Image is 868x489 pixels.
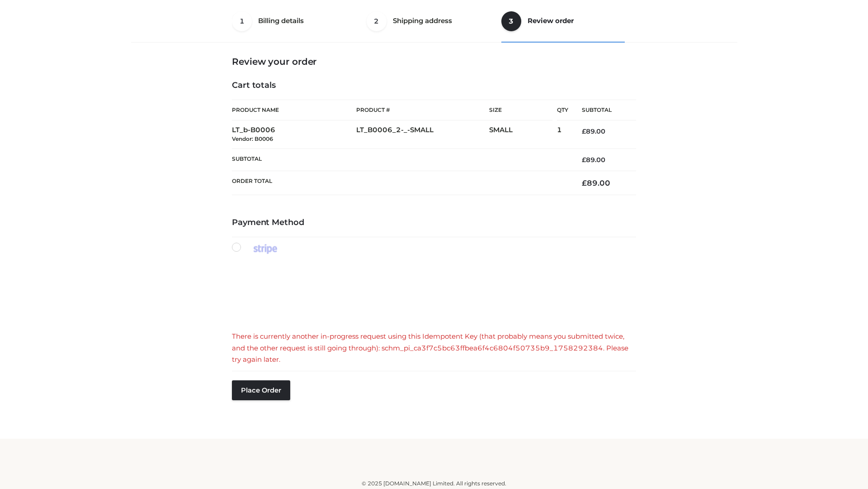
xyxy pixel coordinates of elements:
[557,120,568,149] td: 1
[232,135,273,142] small: Vendor: B0006
[232,56,636,67] h3: Review your order
[568,100,636,120] th: Subtotal
[232,149,568,171] th: Subtotal
[582,127,586,135] span: £
[582,127,605,135] bdi: 89.00
[134,479,734,488] div: © 2025 [DOMAIN_NAME] Limited. All rights reserved.
[582,178,587,187] span: £
[232,380,290,400] button: Place order
[232,100,356,120] th: Product Name
[232,218,636,228] h4: Payment Method
[230,264,634,321] iframe: Secure payment input frame
[232,120,356,149] td: LT_b-B0006
[489,120,557,149] td: SMALL
[356,100,489,120] th: Product #
[557,100,568,120] th: Qty
[232,171,568,195] th: Order Total
[232,331,636,365] div: There is currently another in-progress request using this Idempotent Key (that probably means you...
[232,81,636,91] h4: Cart totals
[582,156,586,164] span: £
[582,178,610,187] bdi: 89.00
[356,120,489,149] td: LT_B0006_2-_-SMALL
[582,156,605,164] bdi: 89.00
[489,100,552,120] th: Size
